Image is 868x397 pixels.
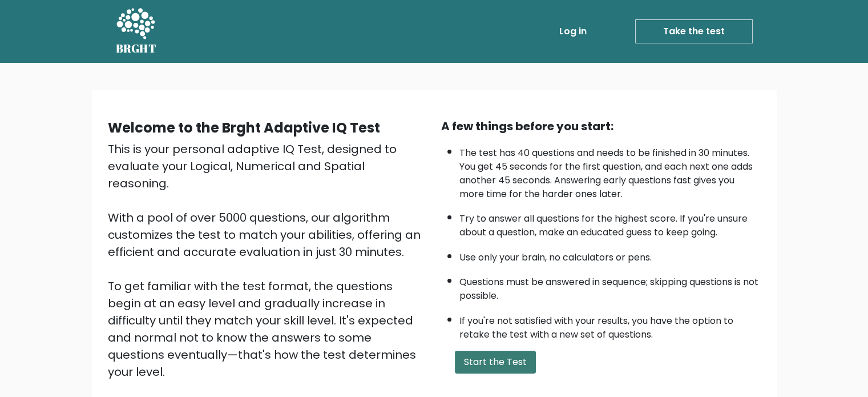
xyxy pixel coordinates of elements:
li: Try to answer all questions for the highest score. If you're unsure about a question, make an edu... [459,206,761,239]
div: A few things before you start: [441,118,761,135]
li: The test has 40 questions and needs to be finished in 30 minutes. You get 45 seconds for the firs... [459,141,761,201]
a: Log in [555,20,591,43]
b: Welcome to the Brght Adaptive IQ Test [108,118,380,137]
h5: BRGHT [116,42,157,55]
a: BRGHT [116,5,157,58]
button: Start the Test [455,351,536,374]
a: Take the test [635,19,753,43]
li: Questions must be answered in sequence; skipping questions is not possible. [459,270,761,303]
li: Use only your brain, no calculators or pens. [459,245,761,264]
li: If you're not satisfied with your results, you have the option to retake the test with a new set ... [459,308,761,342]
